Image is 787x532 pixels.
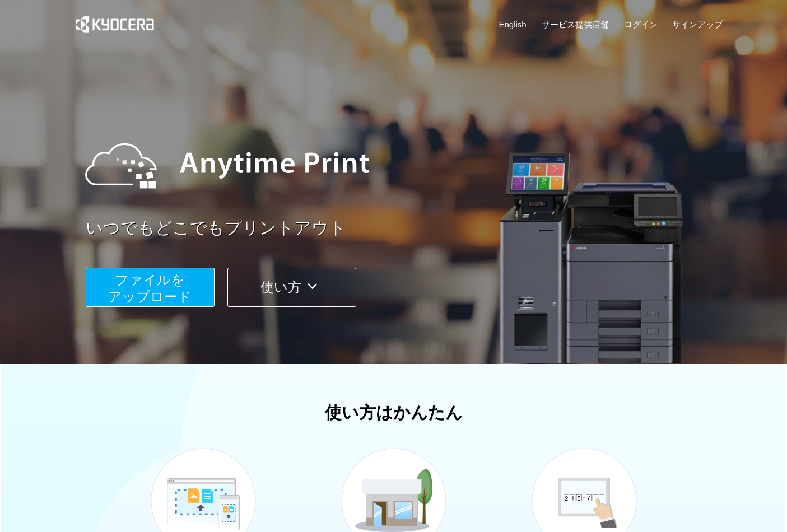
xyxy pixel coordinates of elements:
button: 使い方 [227,268,356,307]
span: ファイルを ​​アップロード [108,272,192,304]
button: ファイルを​​アップロード [86,268,215,307]
a: いつでもどこでもプリントアウト [86,216,730,240]
a: サービス提供店舗 [542,18,609,30]
a: ログイン [624,18,658,30]
a: English [499,18,527,30]
a: サインアップ [672,18,723,30]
